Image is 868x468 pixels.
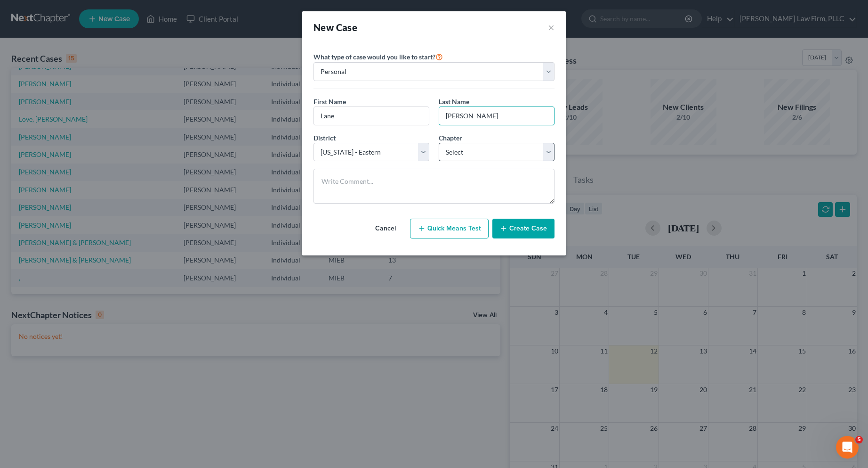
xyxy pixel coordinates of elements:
[313,98,346,106] span: First Name
[439,98,469,106] span: Last Name
[439,134,462,142] span: Chapter
[492,219,555,238] button: Create Case
[314,107,429,125] input: Enter First Name
[313,22,357,33] strong: New Case
[313,134,336,142] span: District
[439,107,554,125] input: Enter Last Name
[410,219,489,238] button: Quick Means Test
[836,436,859,459] iframe: Intercom live chat
[313,51,443,62] label: What type of case would you like to start?
[548,21,555,34] button: ×
[365,219,406,238] button: Cancel
[855,436,863,443] span: 5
